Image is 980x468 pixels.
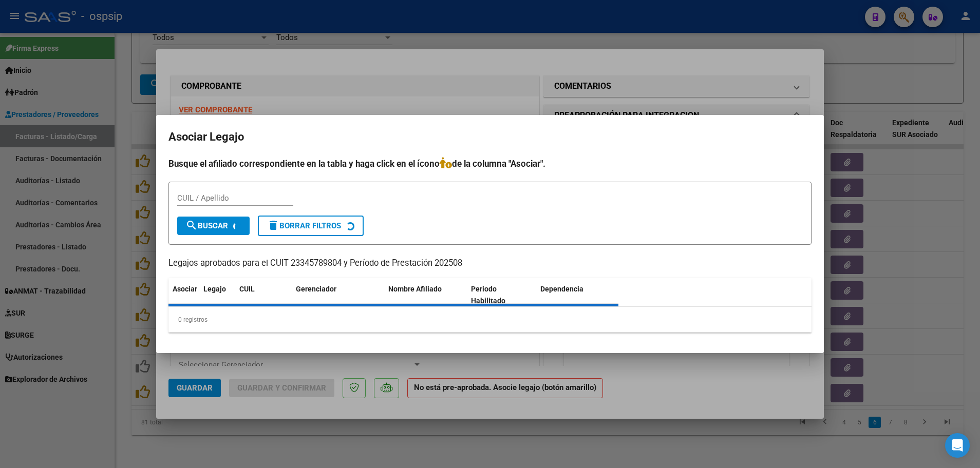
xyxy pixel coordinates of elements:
button: Buscar [177,217,250,235]
h4: Busque el afiliado correspondiente en la tabla y haga click en el ícono de la columna "Asociar". [168,157,812,170]
span: Buscar [185,221,228,230]
mat-icon: delete [267,219,279,231]
span: Legajo [203,285,226,293]
button: Borrar Filtros [258,216,364,236]
span: CUIL [239,285,255,293]
span: Asociar [173,285,197,293]
datatable-header-cell: CUIL [235,278,292,312]
span: Dependencia [540,285,583,293]
span: Nombre Afiliado [388,285,442,293]
span: Gerenciador [296,285,336,293]
datatable-header-cell: Dependencia [536,278,619,312]
datatable-header-cell: Legajo [199,278,235,312]
datatable-header-cell: Asociar [168,278,199,312]
div: Open Intercom Messenger [945,433,970,458]
p: Legajos aprobados para el CUIT 23345789804 y Período de Prestación 202508 [168,257,812,270]
h2: Asociar Legajo [168,127,812,147]
mat-icon: search [185,219,198,231]
datatable-header-cell: Nombre Afiliado [384,278,467,312]
datatable-header-cell: Periodo Habilitado [467,278,536,312]
span: Borrar Filtros [267,221,341,230]
span: Periodo Habilitado [471,285,505,305]
div: 0 registros [168,307,812,333]
datatable-header-cell: Gerenciador [292,278,384,312]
